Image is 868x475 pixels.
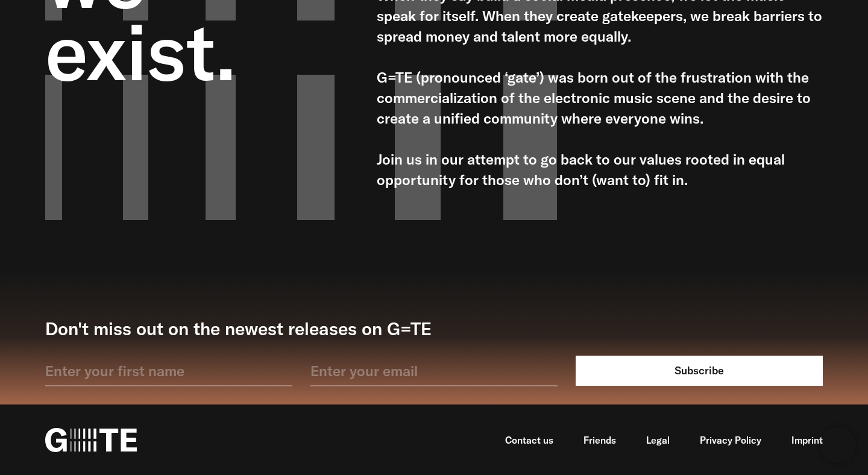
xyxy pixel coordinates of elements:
img: G=TE [45,428,137,452]
span: exist. [45,15,359,87]
div: Don't miss out on the newest releases on G=TE [45,316,823,341]
a: Legal [646,434,670,447]
button: Subscribe [576,356,823,386]
iframe: Brevo live chat [820,427,856,463]
a: Privacy Policy [700,434,761,447]
a: Contact us [505,434,553,447]
label: Enter your email [310,360,418,381]
a: Imprint [791,434,823,447]
label: Enter your first name [45,360,184,381]
a: Friends [583,434,616,447]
